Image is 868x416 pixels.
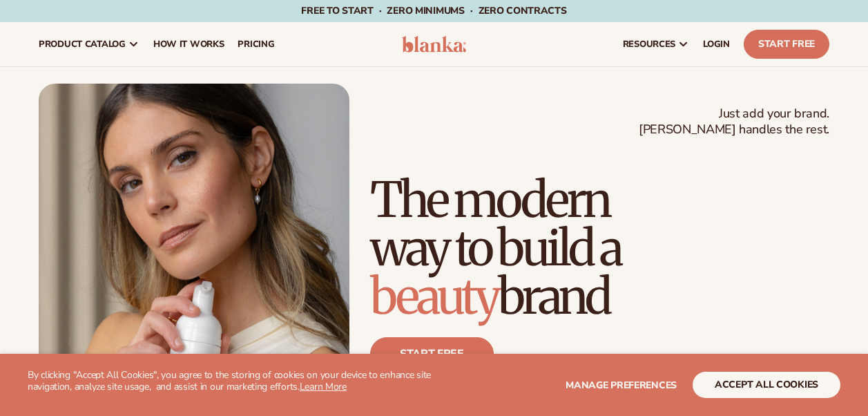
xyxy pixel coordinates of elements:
[301,4,566,17] span: Free to start · ZERO minimums · ZERO contracts
[146,22,231,66] a: How It Works
[639,106,829,138] span: Just add your brand. [PERSON_NAME] handles the rest.
[300,380,347,393] a: Learn More
[32,22,146,66] a: product catalog
[153,39,224,50] span: How It Works
[616,22,696,66] a: resources
[238,39,274,50] span: pricing
[39,39,126,50] span: product catalog
[402,36,467,53] img: logo
[28,370,434,393] p: By clicking "Accept All Cookies", you agree to the storing of cookies on your device to enhance s...
[744,30,829,59] a: Start Free
[623,39,675,50] span: resources
[703,39,730,50] span: LOGIN
[566,379,677,392] span: Manage preferences
[693,372,840,398] button: accept all cookies
[231,22,281,66] a: pricing
[370,337,494,370] a: Start free
[370,176,829,321] h1: The modern way to build a brand
[370,266,498,327] span: beauty
[696,22,737,66] a: LOGIN
[566,372,677,398] button: Manage preferences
